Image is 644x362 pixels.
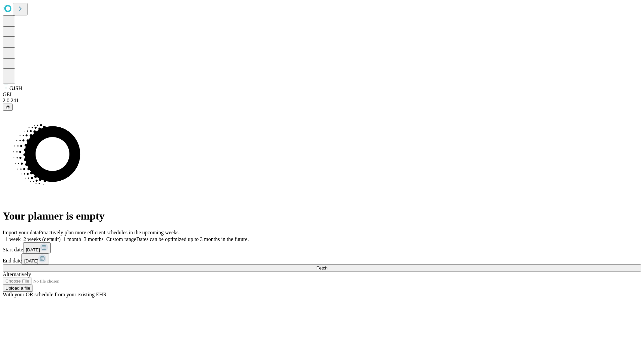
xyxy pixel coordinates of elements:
span: Alternatively [3,271,31,277]
span: Custom range [106,236,136,242]
button: [DATE] [23,242,51,253]
span: Import your data [3,230,39,235]
span: GJSH [9,85,22,91]
div: Start date [3,242,641,253]
span: 3 months [84,236,104,242]
span: Fetch [316,265,327,270]
span: @ [5,105,10,110]
button: Upload a file [3,285,33,292]
div: GEI [3,92,641,98]
button: Fetch [3,264,641,271]
span: 1 week [5,236,21,242]
span: 2 weeks (default) [23,236,61,242]
span: With your OR schedule from your existing EHR [3,292,107,297]
span: [DATE] [26,247,40,252]
button: [DATE] [21,253,49,264]
div: End date [3,253,641,264]
div: 2.0.241 [3,98,641,104]
span: 1 month [63,236,81,242]
span: [DATE] [24,258,38,263]
span: Proactively plan more efficient schedules in the upcoming weeks. [39,230,180,235]
button: @ [3,104,13,111]
h1: Your planner is empty [3,210,641,222]
span: Dates can be optimized up to 3 months in the future. [136,236,249,242]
